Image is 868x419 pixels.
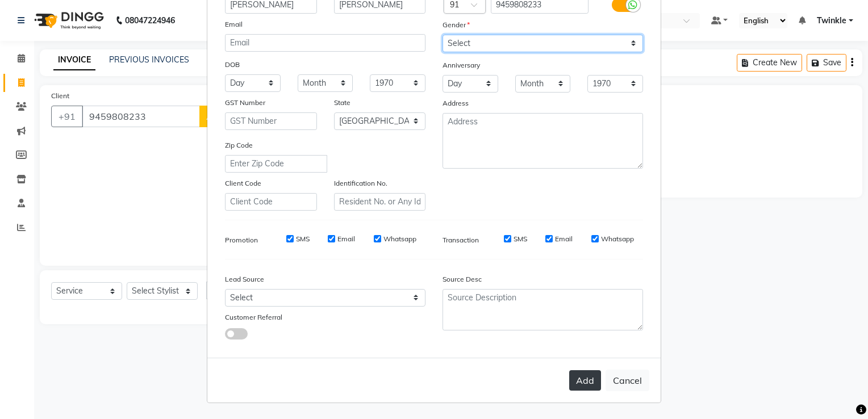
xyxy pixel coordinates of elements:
input: Enter Zip Code [225,155,327,173]
label: Address [443,98,469,108]
button: Add [569,370,601,391]
input: Resident No. or Any Id [334,193,426,211]
label: Whatsapp [601,234,634,244]
label: State [334,98,350,108]
label: DOB [225,60,240,70]
button: Cancel [606,370,649,391]
input: GST Number [225,112,317,130]
label: SMS [514,234,527,244]
label: Whatsapp [383,234,416,244]
label: Lead Source [225,274,264,284]
label: SMS [296,234,310,244]
label: Client Code [225,178,261,188]
input: Email [225,34,425,52]
label: GST Number [225,98,265,108]
label: Gender [443,20,470,30]
label: Customer Referral [225,312,282,322]
label: Identification No. [334,178,387,188]
label: Anniversary [443,60,480,70]
label: Source Desc [443,274,482,284]
label: Email [555,234,573,244]
label: Transaction [443,235,479,245]
input: Client Code [225,193,317,211]
label: Zip Code [225,140,253,150]
label: Email [337,234,355,244]
label: Email [225,19,243,30]
label: Promotion [225,235,258,245]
